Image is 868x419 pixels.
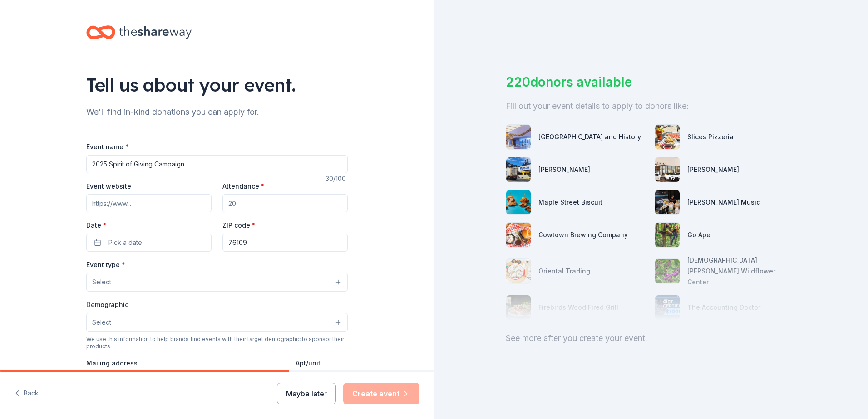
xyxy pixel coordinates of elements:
label: Event type [86,260,125,269]
label: Demographic [86,300,128,309]
button: Select [86,313,348,332]
div: 220 donors available [506,73,796,92]
div: [GEOGRAPHIC_DATA] and History [538,132,641,142]
img: photo for Maple Street Biscuit [506,190,531,214]
input: 20 [222,194,348,212]
div: Maple Street Biscuit [538,197,602,208]
img: photo for Slices Pizzeria [655,125,680,149]
div: We use this information to help brands find events with their target demographic to sponsor their... [86,336,348,350]
span: Select [92,277,111,287]
button: Back [15,384,39,403]
div: [PERSON_NAME] Music [687,197,760,208]
button: Select [86,273,348,292]
div: Slices Pizzeria [687,132,734,142]
label: Event website [86,182,131,191]
img: photo for Fort Worth Museum of Science and History [506,125,531,149]
div: Tell us about your event. [86,72,348,97]
input: 12345 (U.S. only) [222,234,348,252]
label: Apt/unit [296,359,321,368]
label: Event name [86,142,129,151]
label: ZIP code [222,221,256,230]
label: Date [86,221,212,230]
button: Pick a date [86,234,212,252]
span: Pick a date [108,237,142,248]
div: [PERSON_NAME] [687,164,739,175]
input: Spring Fundraiser [86,155,348,173]
button: Maybe later [277,383,336,404]
div: [PERSON_NAME] [538,164,590,175]
div: We'll find in-kind donations you can apply for. [86,105,348,119]
img: photo for Matson [506,157,531,182]
label: Mailing address [86,359,138,368]
input: https://www... [86,194,212,212]
img: photo for Sewell [655,157,680,182]
div: 30 /100 [325,173,348,184]
span: Select [92,317,111,328]
div: Fill out your event details to apply to donors like: [506,99,796,113]
img: photo for Go Ape [655,223,680,247]
label: Attendance [222,182,265,191]
img: photo for Cowtown Brewing Company [506,223,531,247]
img: photo for Alfred Music [655,190,680,214]
div: See more after you create your event! [506,331,796,346]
